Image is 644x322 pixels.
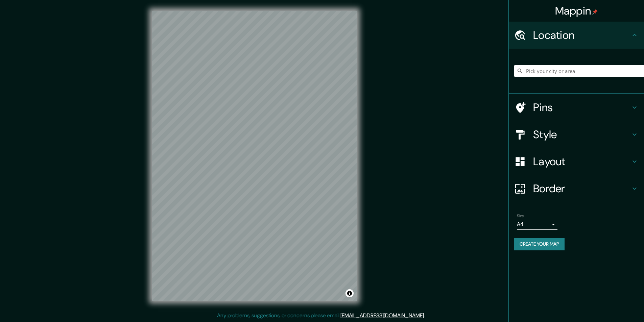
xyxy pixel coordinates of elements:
[533,28,630,42] h4: Location
[555,4,598,18] h4: Mappin
[509,175,644,202] div: Border
[533,128,630,141] h4: Style
[509,148,644,175] div: Layout
[152,11,357,301] canvas: Map
[514,238,565,250] button: Create your map
[340,312,424,319] a: [EMAIL_ADDRESS][DOMAIN_NAME]
[426,312,427,320] div: .
[533,182,630,195] h4: Border
[533,101,630,114] h4: Pins
[345,289,354,297] button: Toggle attribution
[517,213,524,219] label: Size
[509,94,644,121] div: Pins
[514,65,644,77] input: Pick your city or area
[509,121,644,148] div: Style
[425,312,426,320] div: .
[517,219,557,230] div: A4
[533,155,630,168] h4: Layout
[509,22,644,49] div: Location
[217,312,425,320] p: Any problems, suggestions, or concerns please email .
[592,9,598,15] img: pin-icon.png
